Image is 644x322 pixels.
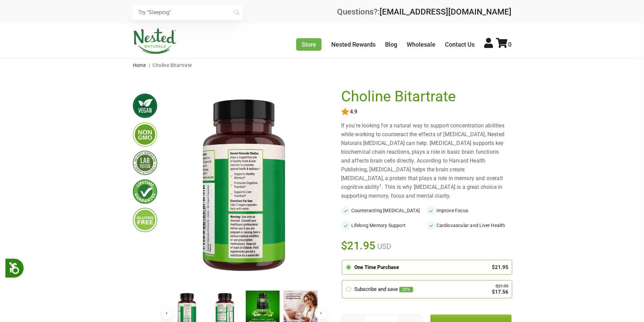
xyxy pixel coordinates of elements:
[380,7,511,17] a: [EMAIL_ADDRESS][DOMAIN_NAME]
[385,41,397,48] a: Blog
[341,88,508,105] h1: Choline Bitartrate
[133,94,157,118] img: vegan
[133,179,157,204] img: lifetimeguarantee
[133,63,146,68] a: Home
[426,221,511,230] li: Cardiovascular and Liver Health
[341,238,376,253] span: $21.95
[133,208,157,232] img: glutenfree
[341,206,426,215] li: Counteracting [MEDICAL_DATA]
[445,41,475,48] a: Contact Us
[133,122,157,147] img: gmofree
[168,88,319,285] img: Choline Bitartrate
[296,38,321,51] a: Store
[349,109,357,115] span: 4.9
[341,108,349,116] img: star.svg
[152,63,192,68] span: Choline Bitartrate
[341,221,426,230] li: Lifelong Memory Support
[133,58,511,72] nav: breadcrumbs
[331,41,376,48] a: Nested Rewards
[341,121,511,200] div: If you’re looking for a natural way to support concentration abilities while working to counterac...
[426,206,511,215] li: Improve Focus
[407,41,435,48] a: Wholesale
[133,5,242,20] input: Try "Sleeping"
[315,307,327,319] button: Next
[508,41,511,48] span: 0
[133,151,157,175] img: thirdpartytested
[379,183,382,188] sup: 1
[147,63,151,68] span: |
[496,41,511,48] a: 0
[337,8,511,16] div: Questions?:
[376,242,391,251] span: USD
[161,307,173,319] button: Previous
[133,28,177,54] img: Nested Naturals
